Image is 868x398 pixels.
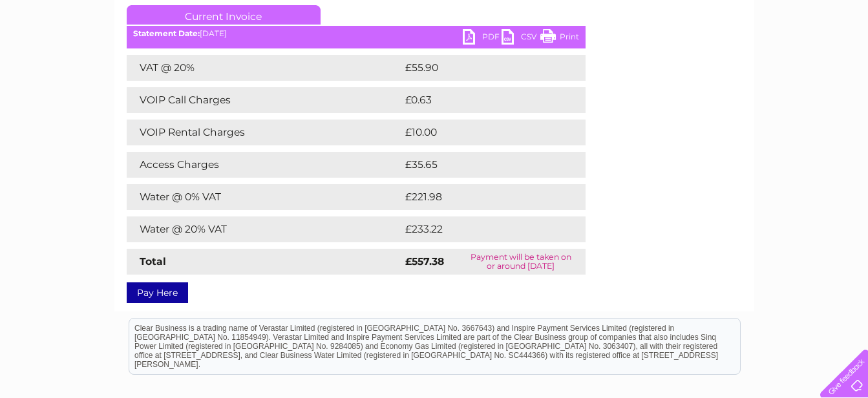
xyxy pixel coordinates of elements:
td: £55.90 [402,55,560,81]
a: Log out [825,55,856,65]
td: £10.00 [402,120,559,145]
a: Water [640,55,665,65]
div: Clear Business is a trading name of Verastar Limited (registered in [GEOGRAPHIC_DATA] No. 3667643... [129,7,740,63]
a: CSV [502,29,540,48]
a: Print [540,29,579,48]
a: Blog [756,55,774,65]
a: Pay Here [127,282,188,303]
td: £221.98 [402,184,562,210]
img: logo.png [30,34,96,73]
a: Telecoms [709,55,748,65]
td: VOIP Rental Charges [127,120,402,145]
td: Payment will be taken on or around [DATE] [456,249,586,275]
td: Water @ 0% VAT [127,184,402,210]
td: VAT @ 20% [127,55,402,81]
a: Energy [673,55,701,65]
td: £0.63 [402,87,555,113]
td: Water @ 20% VAT [127,216,402,242]
b: Statement Date: [133,28,200,38]
a: Current Invoice [127,5,321,25]
td: £35.65 [402,152,559,178]
div: [DATE] [127,29,586,38]
a: 0333 014 3131 [624,6,714,23]
a: Contact [782,55,814,65]
td: £233.22 [402,216,562,242]
td: VOIP Call Charges [127,87,402,113]
strong: £557.38 [405,255,444,267]
a: PDF [463,29,502,48]
strong: Total [140,255,166,267]
td: Access Charges [127,152,402,178]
